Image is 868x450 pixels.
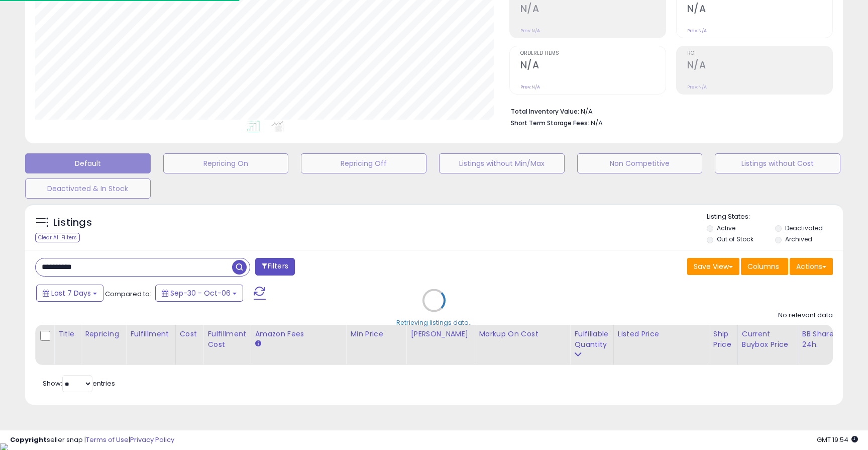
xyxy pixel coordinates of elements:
b: Short Term Storage Fees: [511,119,589,127]
h2: N/A [520,3,666,17]
small: Prev: N/A [520,28,540,34]
span: N/A [591,118,603,128]
small: Prev: N/A [520,84,540,90]
button: Repricing On [163,153,289,173]
button: Deactivated & In Stock [25,178,151,199]
h2: N/A [687,59,832,73]
small: Prev: N/A [687,84,707,90]
h2: N/A [687,3,832,17]
div: seller snap | | [10,435,174,445]
button: Listings without Min/Max [439,153,565,173]
span: Ordered Items [520,51,666,56]
b: Total Inventory Value: [511,107,579,116]
span: ROI [687,51,832,56]
button: Listings without Cost [715,153,840,173]
a: Privacy Policy [130,435,174,444]
button: Non Competitive [577,153,703,173]
button: Repricing Off [301,153,426,173]
h2: N/A [520,59,666,73]
span: 2025-10-14 19:54 GMT [817,435,858,444]
a: Terms of Use [86,435,129,444]
strong: Copyright [10,435,47,444]
small: Prev: N/A [687,28,707,34]
button: Default [25,153,151,173]
li: N/A [511,105,825,117]
div: Retrieving listings data.. [396,318,472,327]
